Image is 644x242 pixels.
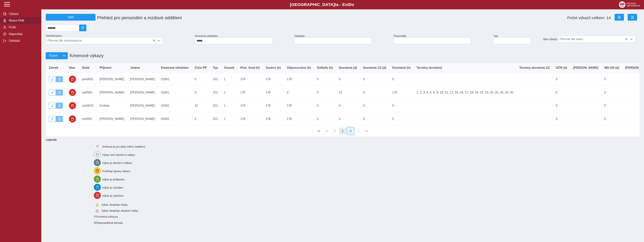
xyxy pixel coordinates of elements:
span: Výkaz obsahuje chyby. [101,203,128,206]
td: 176 [284,99,314,112]
td: 0 [360,112,389,126]
span: Probíhají úpravy výkazu. [102,170,131,173]
td: 0 [601,73,622,86]
div: Typ: [492,33,542,46]
td: 101 [210,99,221,112]
span: Export [49,54,58,57]
button: Odemknout výkaz. [49,90,56,96]
td: 0 [192,73,210,86]
td: 01801 [158,86,192,99]
button: uzamčeno [69,89,76,96]
span: Zámek [49,66,58,69]
span: SluId [82,66,89,69]
span: Smlouva vnořená do kmene [94,221,98,224]
td: 176 [237,112,263,126]
span: Dovolená (d) [339,66,357,69]
span: Termíny dovolená 1/2 [519,66,550,69]
span: Výkaz není otevřen k editaci. [102,153,136,156]
button: Odemknout výkaz. [49,116,56,122]
span: Číslo PP [195,66,207,69]
td: 01801 [158,99,192,112]
div: Kmenové středisko: [193,33,293,46]
button: Výkaz uzamčen. [56,103,63,109]
td: 176 [389,86,413,99]
td: 0 [336,99,360,112]
td: 0 [314,73,336,86]
span: Příjmení [100,66,111,69]
button: Export do PDF [628,14,637,21]
span: Kmenové středisko [161,66,189,69]
span: Výkaz je podepsán. [102,178,125,181]
span: o [352,2,354,7]
span: Profil [8,26,38,29]
td: 176 [284,112,314,126]
td: 0 [314,112,336,126]
td: sza0023 [79,99,96,112]
td: [PERSON_NAME] [97,86,127,99]
td: 0 [553,99,570,112]
span: Prac. fond (h) [240,66,260,69]
td: 0 [389,99,413,112]
td: 1 [221,112,237,126]
td: 1, 2, 3, 4, 5, 8, 9, 10, 11, 12, 15, 16, 17, 18, 19, 22, 23, 24, 25, 26, 29, 30 [413,86,516,99]
span: Výkaz je schválen. [102,186,124,189]
td: 176 [237,86,263,99]
td: 101 [210,73,221,86]
td: 22 [192,99,210,112]
span: Souhrn (h) [266,66,281,69]
td: str0003 [79,112,96,126]
span: Úvazek [224,66,234,69]
td: 176 [263,99,284,112]
td: 0 [360,73,389,86]
td: [PERSON_NAME] [127,99,158,112]
h1: Přehled pro personální a mzdové oddělení [96,14,394,22]
span: OČR (d) [556,66,567,69]
td: 0 [336,73,360,86]
td: 01801 [158,73,192,86]
button: 2025/09 [79,25,86,31]
td: 101 [210,86,221,99]
span: Filtrovat dle zaměstnance [46,37,155,44]
td: 0 [389,73,413,86]
td: 0 [336,112,360,126]
td: 176 [237,73,263,86]
td: [PERSON_NAME] [127,112,158,126]
img: logo_web_su.png [619,1,640,8]
b: [GEOGRAPHIC_DATA] a - Evi [11,2,633,7]
td: [PERSON_NAME] [127,73,158,86]
button: Zpět [46,14,96,21]
td: 0 [389,112,413,126]
td: 0 [601,112,622,126]
td: Szalast [97,99,127,112]
td: 101 [210,112,221,126]
td: sio0001 [79,86,96,99]
td: 2 [192,112,210,126]
td: 0 [360,99,389,112]
td: [PERSON_NAME] [127,86,158,99]
span: Odhlásit [8,39,38,43]
td: 0 [360,86,389,99]
span: Nepravidelná dohoda. [98,221,123,224]
button: Odemknout výkaz. [49,103,56,109]
td: pos0001 [79,73,96,86]
button: uzamčeno [69,102,76,109]
button: Výkaz uzamčen. [56,116,63,122]
b: Legenda [44,137,638,143]
span: Odpracováno (h) [287,66,311,69]
td: 176 [263,73,284,86]
span: Zpět [47,16,94,19]
span: Počet výkazů celkem: 14 [567,16,611,20]
td: 0 [601,99,622,112]
span: Smlouva je pro daný měsíc neaktivní. [102,145,146,148]
td: 1 [221,99,237,112]
td: 0 [553,73,570,86]
td: 0 [284,86,314,99]
span: Stav [69,66,75,69]
td: 0 [553,112,570,126]
span: Výkaz je otevřen k editaci. [102,161,133,164]
span: Dovolená 1/2 (d) [363,66,386,69]
td: 1 [221,73,237,86]
td: [PERSON_NAME] [97,112,127,126]
button: 2 [339,128,346,135]
td: 0 [314,99,336,112]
